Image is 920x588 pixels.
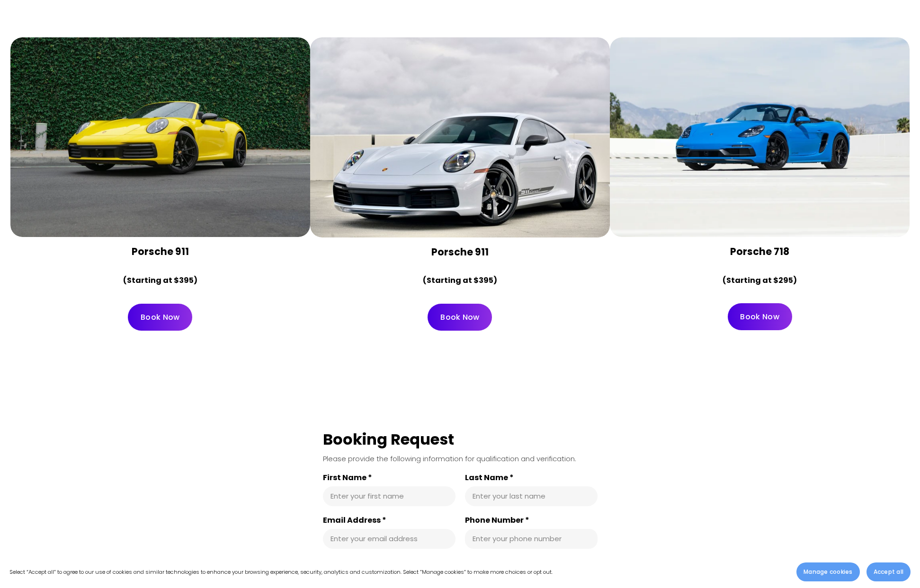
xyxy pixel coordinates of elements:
[465,516,598,525] label: Phone Number *
[323,516,456,525] label: Email Address *
[465,473,598,483] label: Last Name *
[9,567,553,577] p: Select “Accept all” to agree to our use of cookies and similar technologies to enhance your brows...
[323,430,598,449] div: Booking Request
[804,568,852,576] span: Manage cookies
[866,562,911,581] button: Accept all
[323,454,598,464] div: Please provide the following information for qualification and verification.
[132,245,189,258] strong: Porsche 911
[874,568,903,576] span: Accept all
[723,275,797,286] strong: (Starting at $295)
[128,304,192,331] a: Book Now
[473,491,590,501] input: Last Name *
[330,491,448,501] input: First Name *
[123,275,197,286] strong: (Starting at $395)
[428,304,492,331] a: Book Now
[431,245,489,259] strong: Porsche 911
[730,245,789,258] strong: Porsche 718
[330,534,448,544] input: Email Address *
[323,473,456,483] label: First Name *
[728,303,792,330] a: Book Now
[423,275,497,286] strong: (Starting at $395)
[796,562,859,581] button: Manage cookies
